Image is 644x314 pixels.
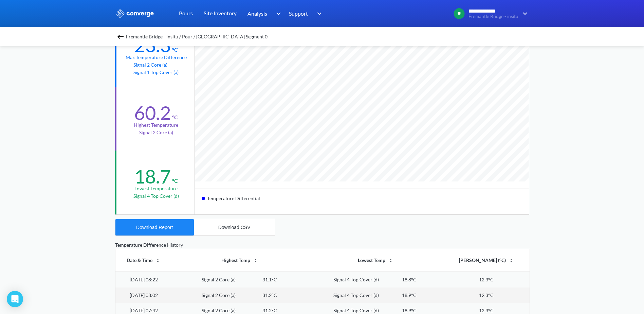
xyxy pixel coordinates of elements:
p: Signal 2 Core (a) [139,129,173,136]
div: Lowest temperature [134,185,178,192]
img: downArrow.svg [272,10,282,18]
div: Signal 2 Core (a) [202,276,236,283]
td: [DATE] 08:02 [115,287,172,303]
img: backspace.svg [116,33,125,41]
div: Signal 4 Top Cover (d) [333,276,379,283]
div: 31.2°C [262,292,277,299]
span: Analysis [247,9,267,18]
p: Signal 2 Core (a) [133,61,179,69]
img: sort-icon.svg [155,258,161,263]
div: Download Report [136,225,173,230]
div: Signal 2 Core (a) [202,292,236,299]
div: Download CSV [218,225,251,230]
p: Signal 1 Top Cover (a) [133,69,179,76]
div: 60.2 [134,101,171,124]
span: Fremantle Bridge - insitu / Pour / [GEOGRAPHIC_DATA] Segment 0 [126,32,268,41]
div: 31.1°C [262,276,277,283]
td: [DATE] 08:22 [115,272,172,287]
div: Temperature Difference History [115,241,529,249]
th: Highest Temp [172,249,308,272]
div: 18.9°C [402,292,417,299]
div: Max temperature difference [126,54,187,61]
img: sort-icon.svg [388,258,393,263]
img: logo_ewhite.svg [115,9,154,18]
p: Signal 4 Top Cover (d) [133,192,179,200]
button: Download Report [115,219,194,235]
button: Download CSV [194,219,275,235]
img: downArrow.svg [313,10,324,18]
img: downArrow.svg [518,10,529,18]
div: 18.8°C [402,276,417,283]
img: sort-icon.svg [253,258,258,263]
th: Date & Time [115,249,172,272]
div: Signal 4 Top Cover (d) [333,292,379,299]
span: Fremantle Bridge - insitu [468,14,518,19]
div: 18.7 [134,165,171,188]
div: Temperature Differential [202,193,265,209]
td: 12.3°C [443,287,529,303]
th: [PERSON_NAME] (°C) [443,249,529,272]
span: Support [289,9,308,18]
td: 12.3°C [443,272,529,287]
div: Open Intercom Messenger [7,291,23,307]
img: sort-icon.svg [509,258,514,263]
th: Lowest Temp [308,249,444,272]
div: Highest temperature [134,121,178,129]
